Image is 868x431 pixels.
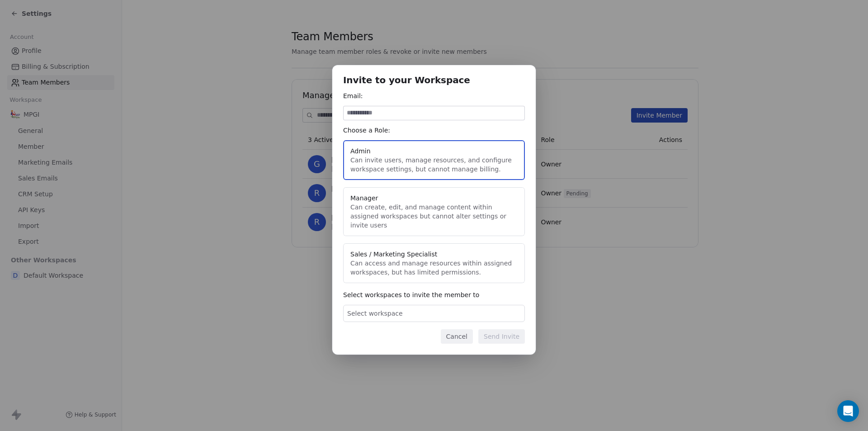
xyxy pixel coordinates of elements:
button: Cancel [441,329,473,344]
h1: Invite to your Workspace [343,76,525,85]
span: Select workspace [347,309,403,318]
button: Send Invite [478,329,525,344]
div: Email: [343,91,525,100]
div: Choose a Role: [343,126,525,135]
div: Select workspaces to invite the member to [343,290,525,299]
